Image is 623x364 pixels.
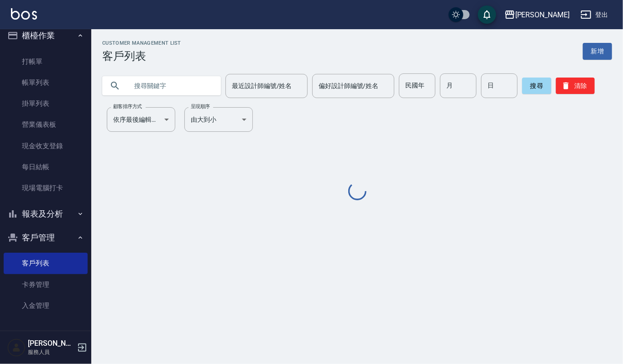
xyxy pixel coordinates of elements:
p: 服務人員 [28,348,74,356]
a: 新增 [583,43,612,60]
input: 搜尋關鍵字 [128,73,214,98]
button: [PERSON_NAME] [501,5,573,24]
a: 掛單列表 [4,93,88,114]
div: [PERSON_NAME] [515,9,570,21]
img: Logo [11,8,37,20]
button: 客戶管理 [4,226,88,250]
a: 營業儀表板 [4,114,88,135]
div: 依序最後編輯時間 [107,107,175,132]
a: 入金管理 [4,295,88,316]
label: 顧客排序方式 [113,103,142,110]
button: 登出 [577,6,612,23]
a: 現場電腦打卡 [4,177,88,198]
a: 帳單列表 [4,72,88,93]
button: 清除 [556,78,595,94]
img: Person [7,338,26,357]
a: 現金收支登錄 [4,135,88,156]
button: 報表及分析 [4,202,88,226]
a: 卡券管理 [4,274,88,295]
div: 由大到小 [184,107,253,132]
h5: [PERSON_NAME] [28,339,74,348]
h3: 客戶列表 [102,50,181,62]
label: 呈現順序 [191,103,210,110]
a: 每日結帳 [4,156,88,177]
a: 打帳單 [4,51,88,72]
button: save [478,5,496,24]
a: 客戶列表 [4,253,88,274]
button: 櫃檯作業 [4,24,88,47]
button: 搜尋 [522,78,551,94]
h2: Customer Management List [102,40,181,46]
